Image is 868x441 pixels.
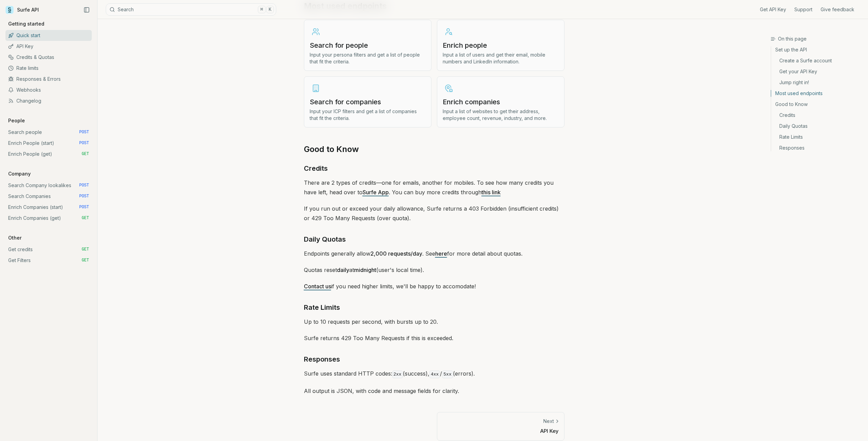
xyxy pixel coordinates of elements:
a: Most used endpoints [771,88,863,99]
a: Responses [304,354,340,365]
strong: 2,000 requests/day [370,250,422,257]
a: Enrich Companies (start) POST [5,202,92,213]
h3: Enrich companies [443,97,559,107]
a: Responses & Errors [5,74,92,85]
a: API Key [5,41,92,52]
a: Search Companies POST [5,191,92,202]
span: POST [79,204,89,210]
a: Get your API Key [771,66,863,77]
code: 5xx [442,370,453,378]
code: 4xx [429,370,440,378]
h3: Search for people [310,41,426,50]
p: Endpoints generally allow . See for more detail about quotas. [304,249,564,258]
a: Contact us [304,283,331,290]
h3: On this page [770,35,863,42]
a: Rate Limits [304,302,340,313]
h3: Enrich people [443,41,559,50]
a: Credits & Quotas [5,52,92,63]
p: Input a list of users and get their email, mobile numbers and LinkedIn information. [443,51,559,65]
a: Give feedback [821,6,854,13]
span: POST [79,183,89,188]
a: Support [794,6,812,13]
span: GET [82,151,89,157]
p: Input your persona filters and get a list of people that fit the criteria. [310,51,426,65]
a: Daily Quotas [304,234,346,245]
a: Changelog [5,95,92,106]
a: Enrich People (start) POST [5,138,92,149]
a: Search Company lookalikes POST [5,180,92,191]
p: Up to 10 requests per second, with bursts up to 20. [304,317,564,326]
span: POST [79,194,89,199]
p: if you need higher limits, we'll be happy to accomodate! [304,282,564,291]
a: NextAPI Key [437,412,564,440]
a: Enrich peopleInput a list of users and get their email, mobile numbers and LinkedIn information. [437,20,564,71]
a: Get credits GET [5,244,92,255]
p: Surfe uses standard HTTP codes: (success), / (errors). [304,369,564,379]
a: Responses [771,142,863,151]
span: GET [82,247,89,252]
a: Daily Quotas [771,121,863,132]
h3: Search for companies [310,97,426,107]
p: All output is JSON, with code and message fields for clarity. [304,386,564,396]
code: 2xx [392,370,403,378]
p: Surfe returns 429 Too Many Requests if this is exceeded. [304,333,564,343]
kbd: ⌘ [258,6,265,13]
a: Search for companiesInput your ICP filters and get a list of companies that fit the criteria. [304,76,431,127]
p: Input a list of websites to get their address, employee count, revenue, industry, and more. [443,108,559,122]
a: Enrich People (get) GET [5,149,92,159]
p: Next [543,418,554,425]
a: Webhooks [5,85,92,95]
a: here [435,250,447,257]
span: POST [79,140,89,146]
a: Search people POST [5,127,92,138]
a: Surfe API [5,5,39,15]
a: Set up the API [771,46,863,55]
a: Create a Surfe account [771,55,863,66]
p: API Key [443,427,559,435]
a: Quick start [5,30,92,41]
span: POST [79,130,89,135]
span: GET [82,258,89,263]
a: Get API Key [760,6,786,13]
p: Company [5,170,33,177]
button: Search⌘K [106,3,276,16]
a: Jump right in! [771,77,863,88]
strong: daily [337,267,349,273]
p: If you run out or exceed your daily allowance, Surfe returns a 403 Forbidden (insufficient credit... [304,204,564,223]
span: GET [82,215,89,221]
a: Rate limits [5,63,92,74]
a: this link [482,189,501,196]
a: Enrich Companies (get) GET [5,213,92,224]
a: Get Filters GET [5,255,92,266]
a: Credits [304,163,328,174]
p: People [5,117,28,124]
p: Getting started [5,20,47,27]
button: Collapse Sidebar [82,5,92,15]
p: There are 2 types of credits—one for emails, another for mobiles. To see how many credits you hav... [304,178,564,197]
a: Surfe App [363,189,389,196]
strong: midnight [354,267,376,273]
p: Quotas reset at (user's local time). [304,265,564,275]
a: Good to Know [771,99,863,110]
kbd: K [266,6,274,13]
a: Enrich companiesInput a list of websites to get their address, employee count, revenue, industry,... [437,76,564,127]
a: Search for peopleInput your persona filters and get a list of people that fit the criteria. [304,20,431,71]
a: Rate Limits [771,132,863,142]
p: Other [5,234,24,241]
a: Credits [771,110,863,121]
a: Good to Know [304,144,359,155]
p: Input your ICP filters and get a list of companies that fit the criteria. [310,108,426,122]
